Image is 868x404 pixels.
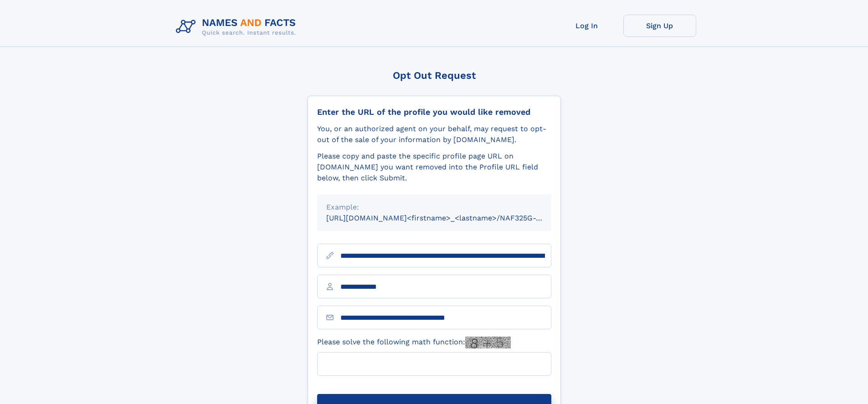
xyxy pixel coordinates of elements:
[308,70,561,81] div: Opt Out Request
[172,15,303,39] img: Logo Names and Facts
[317,151,551,184] div: Please copy and paste the specific profile page URL on [DOMAIN_NAME] you want removed into the Pr...
[550,15,623,37] a: Log In
[326,202,542,213] div: Example:
[317,337,511,348] label: Please solve the following math function:
[326,214,569,222] small: [URL][DOMAIN_NAME]<firstname>_<lastname>/NAF325G-xxxxxxxx
[317,107,551,117] div: Enter the URL of the profile you would like removed
[317,123,551,145] div: You, or an authorized agent on your behalf, may request to opt-out of the sale of your informatio...
[623,15,696,37] a: Sign Up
